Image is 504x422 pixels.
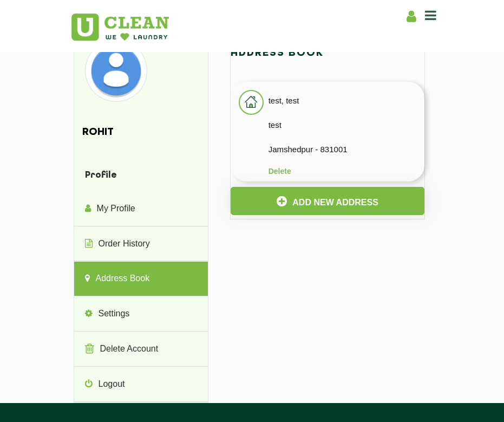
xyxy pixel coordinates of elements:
[74,192,208,226] a: My Profile
[74,367,208,402] a: Logout
[269,167,291,176] button: Delete
[231,187,425,215] button: Add New Address
[74,227,208,262] a: Order History
[88,42,145,99] img: avatardefault_92824.png
[74,332,208,367] a: Delete Account
[71,14,169,41] img: UClean Laundry and Dry Cleaning
[240,91,263,114] img: home_icon.png
[74,160,208,192] h4: Profile
[74,297,208,332] a: Settings
[269,141,425,158] p: Jamshedpur - 831001
[82,126,200,138] h4: Rohit
[269,117,425,133] p: test
[74,262,208,296] a: Address Book
[231,43,425,63] h2: Address Book
[269,93,425,109] p: test, test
